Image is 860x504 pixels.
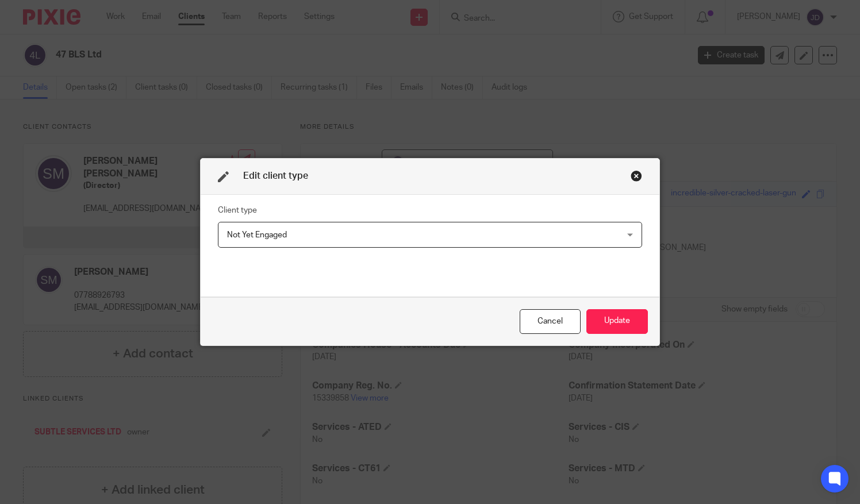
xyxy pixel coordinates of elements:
[243,171,308,180] span: Edit client type
[631,170,642,182] div: Close this dialog window
[586,309,648,334] button: Update
[218,205,257,216] label: Client type
[520,309,581,334] div: Close this dialog window
[227,231,287,239] span: Not Yet Engaged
